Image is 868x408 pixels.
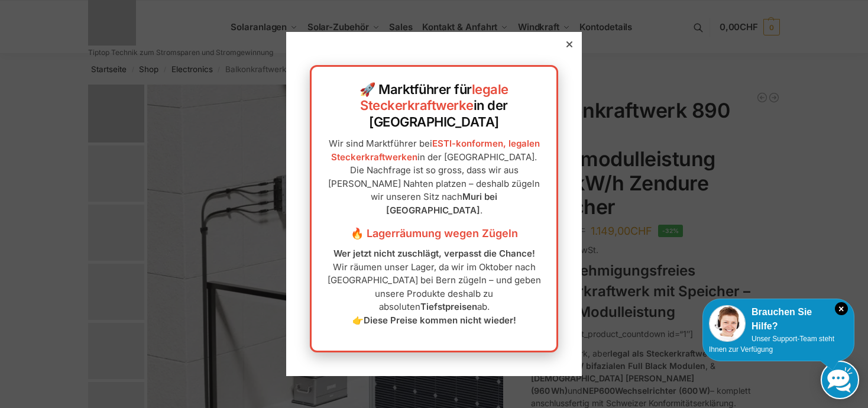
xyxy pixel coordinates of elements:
a: legale Steckerkraftwerke [360,82,509,114]
i: Schließen [835,302,848,315]
strong: Tiefstpreisen [420,301,477,312]
strong: Diese Preise kommen nicht wieder! [364,315,516,326]
img: Customer service [709,305,746,342]
h3: 🔥 Lagerräumung wegen Zügeln [323,226,545,241]
strong: Wer jetzt nicht zuschlägt, verpasst die Chance! [333,248,535,259]
div: Brauchen Sie Hilfe? [709,305,848,333]
span: Unser Support-Team steht Ihnen zur Verfügung [709,335,834,354]
h2: 🚀 Marktführer für in der [GEOGRAPHIC_DATA] [323,82,545,131]
a: ESTI-konformen, legalen Steckerkraftwerken [331,138,540,163]
p: Wir sind Marktführer bei in der [GEOGRAPHIC_DATA]. Die Nachfrage ist so gross, dass wir aus [PERS... [323,137,545,217]
p: Wir räumen unser Lager, da wir im Oktober nach [GEOGRAPHIC_DATA] bei Bern zügeln – und geben unse... [323,247,545,327]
